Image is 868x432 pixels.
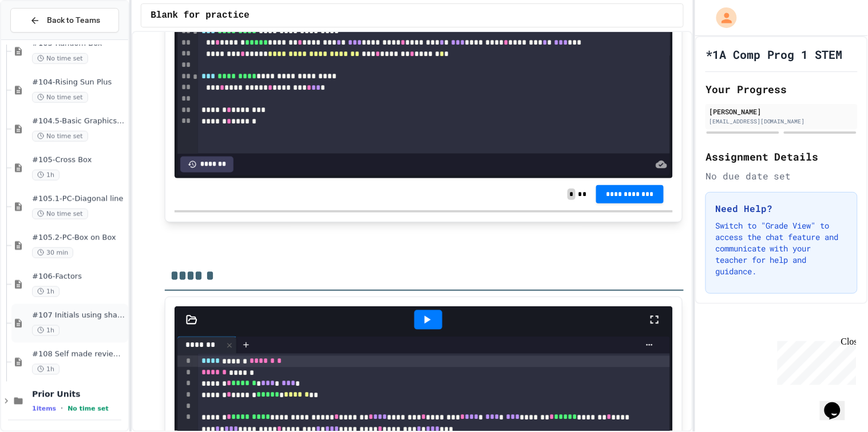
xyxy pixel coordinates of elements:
[150,9,249,22] span: Blank for practice
[32,53,88,64] span: No time set
[706,149,858,165] h2: Assignment Details
[32,389,126,399] span: Prior Units
[5,5,79,73] div: Chat with us now!Close
[32,286,60,297] span: 1h
[706,46,843,62] h1: *1A Comp Prog 1 STEM
[32,92,88,103] span: No time set
[32,405,56,413] span: 1 items
[32,117,126,126] span: #104.5-Basic Graphics Review
[32,209,88,219] span: No time set
[47,14,100,26] span: Back to Teams
[706,81,858,97] h2: Your Progress
[68,405,109,413] span: No time set
[32,350,126,359] span: #108 Self made review (15pts)
[709,117,854,126] div: [EMAIL_ADDRESS][DOMAIN_NAME]
[32,194,126,204] span: #105.1-PC-Diagonal line
[704,5,740,31] div: My Account
[32,311,126,321] span: #107 Initials using shapes
[715,220,848,277] p: Switch to "Grade View" to access the chat feature and communicate with your teacher for help and ...
[32,155,126,165] span: #105-Cross Box
[32,78,126,87] span: #104-Rising Sun Plus
[32,364,60,375] span: 1h
[32,233,126,243] span: #105.2-PC-Box on Box
[715,202,848,215] h3: Need Help?
[32,170,60,181] span: 1h
[10,8,119,33] button: Back to Teams
[706,169,858,183] div: No due date set
[709,106,854,117] div: [PERSON_NAME]
[32,325,60,336] span: 1h
[32,247,73,258] span: 30 min
[61,404,63,413] span: •
[773,337,857,385] iframe: chat widget
[32,272,126,282] span: #106-Factors
[32,131,88,142] span: No time set
[820,386,857,421] iframe: chat widget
